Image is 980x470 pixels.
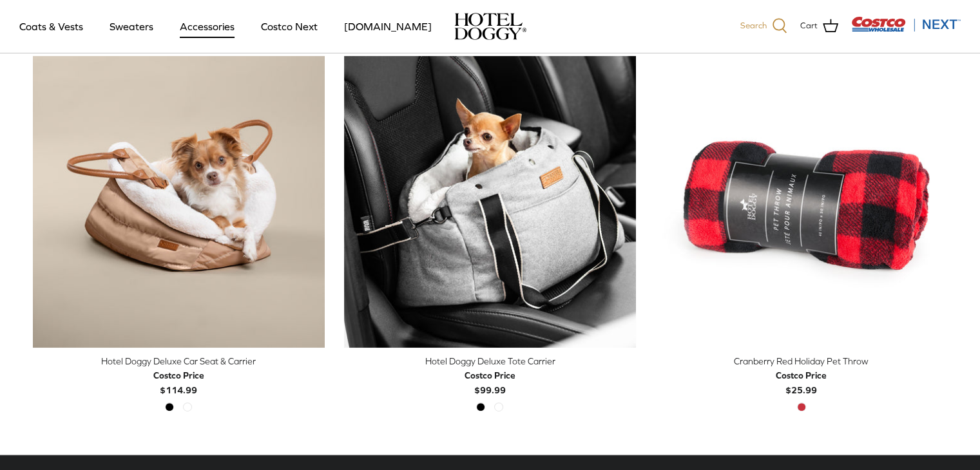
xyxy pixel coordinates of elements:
[344,56,636,348] a: Hotel Doggy Deluxe Tote Carrier
[776,368,827,395] b: $25.99
[33,354,325,397] a: Hotel Doggy Deluxe Car Seat & Carrier Costco Price$114.99
[98,5,165,48] a: Sweaters
[33,354,325,368] div: Hotel Doggy Deluxe Car Seat & Carrier
[454,13,526,40] img: hoteldoggycom
[153,368,204,395] b: $114.99
[454,13,526,40] a: hoteldoggy.com hoteldoggycom
[249,5,329,48] a: Costco Next
[168,5,246,48] a: Accessories
[851,24,961,34] a: Visit Costco Next
[776,368,827,382] div: Costco Price
[800,18,838,35] a: Cart
[740,18,787,35] a: Search
[332,5,443,48] a: [DOMAIN_NAME]
[851,16,961,32] img: Costco Next
[153,368,204,382] div: Costco Price
[655,354,947,397] a: Cranberry Red Holiday Pet Throw Costco Price$25.99
[655,354,947,368] div: Cranberry Red Holiday Pet Throw
[465,368,515,382] div: Costco Price
[655,56,947,348] a: Cranberry Red Holiday Pet Throw
[800,19,818,33] span: Cart
[740,19,767,33] span: Search
[344,354,636,368] div: Hotel Doggy Deluxe Tote Carrier
[8,5,95,48] a: Coats & Vests
[33,56,325,348] a: Hotel Doggy Deluxe Car Seat & Carrier
[465,368,515,395] b: $99.99
[344,354,636,397] a: Hotel Doggy Deluxe Tote Carrier Costco Price$99.99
